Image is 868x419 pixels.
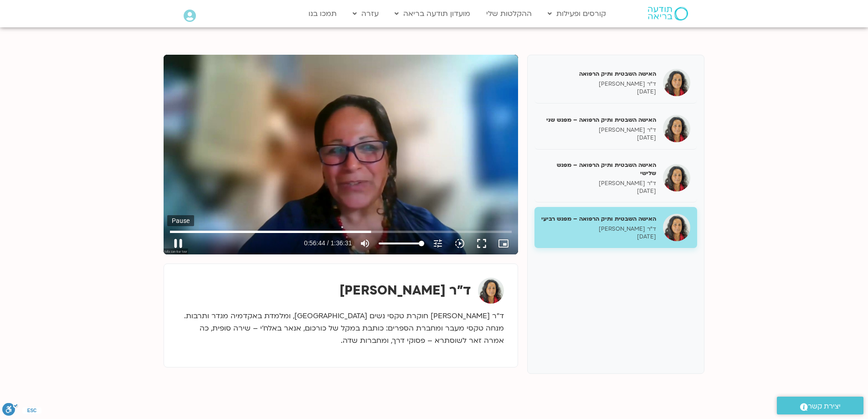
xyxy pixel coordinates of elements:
h5: האישה השבטית ותיק הרפואה – מפגש רביעי [541,215,656,223]
p: ד״ר [PERSON_NAME] [541,126,656,134]
a: יצירת קשר [777,397,863,414]
p: ד״ר [PERSON_NAME] [541,180,656,187]
img: האישה השבטית ותיק הרפואה – מפגש רביעי [663,214,690,241]
h5: האישה השבטית ותיק הרפואה – מפגש שני [541,116,656,124]
img: האישה השבטית ותיק הרפואה – מפגש שני [663,115,690,142]
p: [DATE] [541,233,656,241]
h5: האישה השבטית ותיק הרפואה – מפגש שלישי [541,161,656,177]
a: מועדון תודעה בריאה [390,5,475,22]
p: ד״ר [PERSON_NAME] [541,225,656,233]
p: ד״ר [PERSON_NAME] [541,80,656,88]
p: [DATE] [541,88,656,96]
a: עזרה [348,5,383,22]
img: האישה השבטית ותיק הרפואה – מפגש שלישי [663,164,690,191]
span: יצירת קשר [808,400,841,413]
p: [DATE] [541,134,656,142]
h5: האישה השבטית ותיק הרפואה [541,70,656,78]
img: האישה השבטית ותיק הרפואה [663,69,690,96]
a: תמכו בנו [304,5,341,22]
img: ד״ר צילה זן בר צור [478,278,504,304]
a: ההקלטות שלי [482,5,536,22]
p: ד”ר [PERSON_NAME] חוקרת טקסי נשים [GEOGRAPHIC_DATA], ומלמדת באקדמיה מגדר ותרבות. מנחה טקסי מעבר ו... [178,310,504,347]
strong: ד״ר [PERSON_NAME] [339,282,471,299]
a: קורסים ופעילות [543,5,611,22]
p: [DATE] [541,187,656,195]
img: תודעה בריאה [648,7,688,21]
